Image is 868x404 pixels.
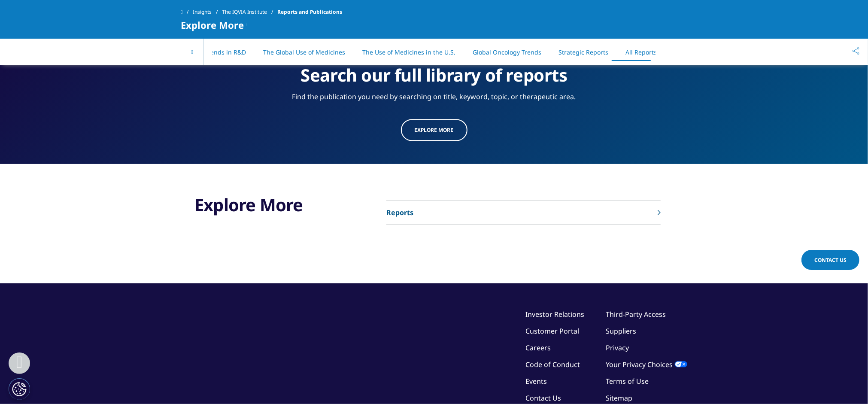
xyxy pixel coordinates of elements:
[606,377,649,386] a: Terms of Use
[185,48,246,56] a: Global Trends in R&D
[606,343,629,352] a: Privacy
[277,4,342,20] span: Reports and Publications
[625,48,657,56] a: All Reports
[268,59,600,86] div: Search our full library of reports
[386,201,661,225] a: Reports
[9,378,30,400] button: Cookies Settings
[362,48,455,56] a: The Use of Medicines in the U.S.
[268,86,600,102] div: Find the publication you need by searching on title, keyword, topic, or therapeutic area.
[558,48,608,56] a: Strategic Reports
[801,250,859,270] a: Contact Us
[525,343,551,352] a: Careers
[525,326,579,336] a: Customer Portal
[525,377,547,386] a: Events
[606,310,666,319] a: Third-Party Access
[525,360,580,369] a: Code of Conduct
[606,393,632,403] a: Sitemap
[401,119,467,141] a: Explore more
[814,256,847,264] span: Contact Us
[386,207,413,218] p: Reports
[606,360,687,369] a: Your Privacy Choices
[415,126,454,134] span: Explore more
[525,310,584,319] a: Investor Relations
[525,393,561,403] a: Contact Us
[263,48,345,56] a: The Global Use of Medicines
[181,20,244,30] span: Explore More
[606,326,636,336] a: Suppliers
[193,4,222,20] a: Insights
[473,48,541,56] a: Global Oncology Trends
[222,4,277,20] a: The IQVIA Institute
[194,194,338,216] h3: Explore More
